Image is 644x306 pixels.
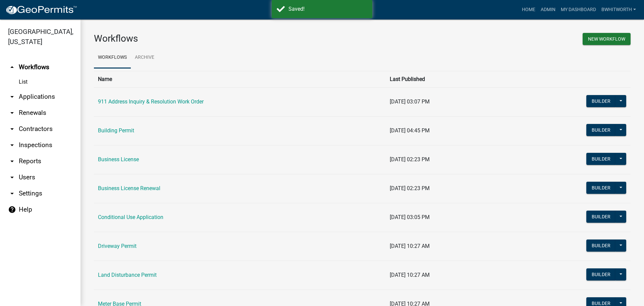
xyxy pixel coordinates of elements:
[390,156,430,163] span: [DATE] 02:23 PM
[390,185,430,191] span: [DATE] 02:23 PM
[98,272,157,278] a: Land Disturbance Permit
[98,185,160,191] a: Business License Renewal
[288,5,367,13] div: Saved!
[8,109,16,117] i: arrow_drop_down
[98,156,139,163] a: Business License
[8,206,16,214] i: help
[538,3,558,16] a: Admin
[94,47,131,69] a: Workflows
[98,127,134,134] a: Building Permit
[586,239,616,252] button: Builder
[390,127,430,134] span: [DATE] 04:45 PM
[599,3,639,16] a: BWhitworth
[586,124,616,136] button: Builder
[586,153,616,165] button: Builder
[98,243,137,249] a: Driveway Permit
[8,125,16,133] i: arrow_drop_down
[94,33,357,44] h3: Workflows
[586,268,616,280] button: Builder
[586,211,616,223] button: Builder
[8,157,16,165] i: arrow_drop_down
[8,93,16,101] i: arrow_drop_down
[586,95,616,107] button: Builder
[558,3,599,16] a: My Dashboard
[586,182,616,194] button: Builder
[98,98,204,105] a: 911 Address Inquiry & Resolution Work Order
[390,272,430,278] span: [DATE] 10:27 AM
[390,243,430,249] span: [DATE] 10:27 AM
[8,189,16,198] i: arrow_drop_down
[8,141,16,149] i: arrow_drop_down
[390,98,430,105] span: [DATE] 03:07 PM
[519,3,538,16] a: Home
[386,71,507,87] th: Last Published
[131,47,158,69] a: Archive
[583,33,631,45] button: New Workflow
[390,214,430,220] span: [DATE] 03:05 PM
[98,214,163,220] a: Conditional Use Application
[8,173,16,181] i: arrow_drop_down
[94,71,386,87] th: Name
[8,63,16,71] i: arrow_drop_up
